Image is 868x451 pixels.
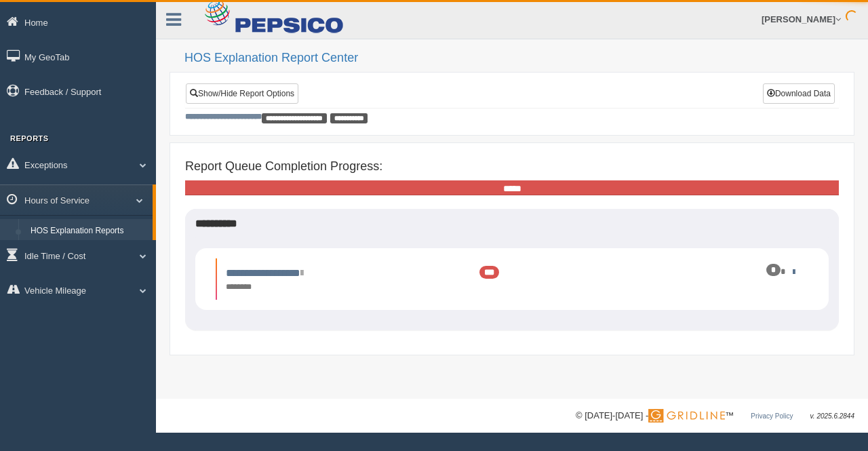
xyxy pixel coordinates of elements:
img: Gridline [648,409,725,423]
h2: HOS Explanation Report Center [184,52,854,65]
li: Expand [216,258,808,300]
a: Show/Hide Report Options [186,83,298,104]
a: HOS Explanation Reports [24,219,153,243]
div: © [DATE]-[DATE] - ™ [576,409,854,423]
span: v. 2025.6.2844 [810,412,854,420]
h4: Report Queue Completion Progress: [185,160,839,174]
button: Download Data [763,83,835,104]
a: Privacy Policy [751,412,793,420]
